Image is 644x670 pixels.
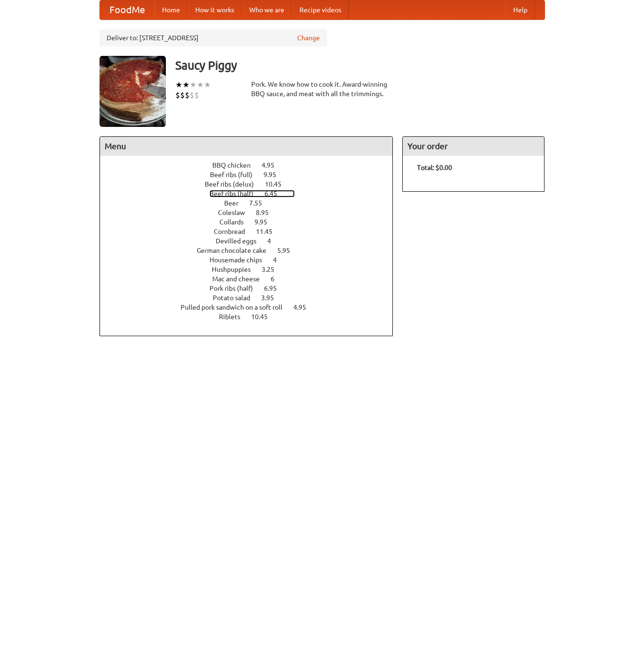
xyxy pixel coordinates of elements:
span: Beer [224,199,248,207]
span: 3.25 [262,266,284,273]
span: Housemade chips [209,256,272,264]
li: $ [190,90,194,100]
span: German chocolate cake [197,247,276,254]
a: Pork ribs (half) 6.95 [209,285,294,292]
a: How it works [188,0,242,19]
a: Collards 9.95 [219,218,285,226]
span: Potato salad [213,294,260,302]
a: Coleslaw 8.95 [218,209,286,216]
h4: Your order [403,137,544,156]
h3: Saucy Piggy [175,56,545,75]
div: Pork. We know how to cook it. Award-winning BBQ sauce, and meat with all the trimmings. [251,80,393,98]
a: Change [297,33,320,43]
span: Cornbread [214,228,254,235]
span: 4.95 [262,161,284,169]
span: BBQ chicken [212,161,260,169]
a: BBQ chicken 4.95 [212,161,292,169]
span: 6 [271,275,284,283]
li: ★ [175,80,182,90]
a: Riblets 10.45 [219,313,285,321]
a: Mac and cheese 6 [212,275,292,283]
a: Beer 7.55 [224,199,280,207]
a: German chocolate cake 5.95 [197,247,308,254]
span: 5.95 [277,247,299,254]
div: Deliver to: [STREET_ADDRESS] [100,29,327,46]
span: 4 [273,256,286,264]
img: angular.jpg [100,56,166,127]
span: Pork ribs (half) [209,285,263,292]
li: ★ [204,80,211,90]
h4: Menu [100,137,393,156]
li: ★ [190,80,197,90]
a: Pulled pork sandwich on a soft roll 4.95 [181,304,324,311]
a: FoodMe [100,0,154,19]
a: Devilled eggs 4 [216,237,289,245]
span: Devilled eggs [216,237,266,245]
span: 8.95 [256,209,278,216]
li: $ [180,90,185,100]
span: Mac and cheese [212,275,269,283]
a: Beef ribs (half) 6.45 [209,190,295,197]
span: Pulled pork sandwich on a soft roll [181,304,292,311]
span: Hushpuppies [212,266,260,273]
a: Recipe videos [292,0,349,19]
li: ★ [182,80,190,90]
span: 9.95 [263,171,286,179]
a: Housemade chips 4 [209,256,294,264]
a: Who we are [242,0,292,19]
span: 10.45 [251,313,277,321]
span: Collards [219,218,253,226]
span: 9.95 [254,218,277,226]
li: $ [175,90,180,100]
a: Potato salad 3.95 [213,294,291,302]
b: Total: $0.00 [417,164,452,171]
span: 7.55 [249,199,272,207]
span: Coleslaw [218,209,254,216]
span: 10.45 [265,180,291,188]
li: $ [185,90,190,100]
span: Beef ribs (delux) [205,180,263,188]
li: $ [194,90,199,100]
a: Help [506,0,535,19]
span: Riblets [219,313,250,321]
a: Beef ribs (delux) 10.45 [205,180,299,188]
span: 6.45 [264,190,287,197]
a: Beef ribs (full) 9.95 [210,171,294,179]
span: 6.95 [264,285,286,292]
span: Beef ribs (full) [210,171,262,179]
span: 4.95 [293,304,316,311]
span: 3.95 [261,294,283,302]
span: Beef ribs (half) [209,190,263,197]
a: Hushpuppies 3.25 [212,266,292,273]
a: Home [154,0,188,19]
span: 11.45 [256,228,282,235]
a: Cornbread 11.45 [214,228,290,235]
li: ★ [197,80,204,90]
span: 4 [267,237,281,245]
